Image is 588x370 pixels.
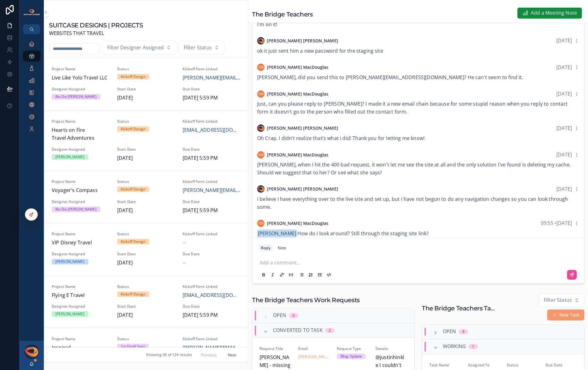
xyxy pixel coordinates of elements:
[278,246,286,250] div: Note
[52,344,110,359] span: Inspired Itineraries Travel
[117,154,175,162] span: [DATE]
[252,10,313,19] h1: The Bridge Teachers
[183,344,241,352] a: [PERSON_NAME][EMAIL_ADDRESS][DOMAIN_NAME]
[183,187,241,194] a: [PERSON_NAME][EMAIL_ADDRESS][DOMAIN_NAME]
[52,74,110,82] span: Live Like Yolo Travel LLC
[376,346,407,351] span: Details
[52,239,110,247] span: VIP Disney Travel
[183,126,241,134] a: [EMAIL_ADDRESS][DOMAIN_NAME]
[183,239,186,247] span: --
[257,100,568,115] span: Just, can you please reply to [PERSON_NAME]? I made it a new email chain because for some stupid ...
[183,311,241,319] span: [DATE] 5:59 PM
[539,294,584,307] button: Select Button
[267,186,338,192] span: [PERSON_NAME] [PERSON_NAME]
[443,343,466,351] span: Working
[556,151,572,158] span: [DATE]
[183,252,241,257] span: Due Date
[517,8,582,19] button: Add a Meeting Note
[52,291,110,299] span: Flying E Travel
[443,328,456,336] span: Open
[298,346,330,351] span: Email
[545,363,577,368] span: Due Date
[117,207,175,215] span: [DATE]
[556,37,572,44] span: [DATE]
[121,291,145,297] div: Kickoff Design
[556,186,572,192] span: [DATE]
[298,354,330,360] a: [PERSON_NAME][EMAIL_ADDRESS][DOMAIN_NAME]
[52,337,110,341] span: Project Name
[52,179,110,184] span: Project Name
[52,187,110,194] span: Voyager's Compass
[429,363,461,368] span: Task Name
[183,232,241,236] span: Kickoff Form Linked
[472,344,474,349] div: 1
[52,87,110,92] span: Designer Assigned
[252,296,360,304] h1: The Bridge Teachers Work Requests
[183,179,241,184] span: Kickoff Form Linked
[52,284,110,289] span: Project Name
[44,170,248,223] a: Project NameVoyager's CompassStatusKickoff DesignKickoff Form Linked[PERSON_NAME][EMAIL_ADDRESS][...
[267,64,328,70] span: [PERSON_NAME] MacDouglas
[183,94,241,102] span: [DATE] 5:59 PM
[257,47,383,54] span: ok it just sent him a new password for the staging site
[273,312,286,319] span: Open
[52,67,110,72] span: Project Name
[531,9,577,17] span: Add a Meeting Note
[52,147,110,152] span: Designer Assigned
[49,21,143,30] h1: SUITCASE DESIGNS | PROJECTS
[257,135,425,141] span: Oh Crap. I didn’t realize that’s what i did! Thank you for letting me know!
[52,232,110,236] span: Project Name
[49,30,143,37] span: WEBSITES THAT TRAVEL
[102,41,176,54] button: Select Button
[44,58,248,110] a: Project NameLive Like Yolo Travel LLCStatusKickoff DesignKickoff Form Linked[PERSON_NAME][EMAIL_A...
[117,304,175,309] span: Start Date
[462,329,464,334] div: 9
[55,94,96,99] div: Rio De [PERSON_NAME]
[329,328,331,333] div: 2
[44,275,248,328] a: Project NameFlying E TravelStatusKickoff DesignKickoff Form Linked[EMAIL_ADDRESS][DOMAIN_NAME]Des...
[121,344,145,349] div: 1st Draft Sent
[547,309,584,320] button: New Task
[121,239,145,244] div: Kickoff Design
[183,207,241,215] span: [DATE] 5:59 PM
[121,74,145,79] div: Kickoff Design
[44,110,248,170] a: Project NameHearts on Fire Travel AdventuresStatusKickoff DesignKickoff Form Linked[EMAIL_ADDRESS...
[55,207,96,212] div: Rio De [PERSON_NAME]
[183,291,241,299] a: [EMAIL_ADDRESS][DOMAIN_NAME]
[258,65,264,70] span: SM
[183,67,241,72] span: Kickoff Form Linked
[183,199,241,204] span: Due Date
[258,92,264,96] span: SM
[117,284,175,289] span: Status
[257,74,523,81] span: [PERSON_NAME], did you send this to [PERSON_NAME][EMAIL_ADDRESS][DOMAIN_NAME]? He can't seem to f...
[184,44,212,52] span: Filter Status
[224,350,241,360] button: Next
[292,313,295,318] div: 0
[422,304,497,312] h1: The Bridge Teachers Tasks
[121,126,145,132] div: Kickoff Design
[556,90,572,97] span: [DATE]
[556,64,572,71] span: [DATE]
[117,94,175,102] span: [DATE]
[267,220,328,226] span: [PERSON_NAME] MacDouglas
[183,304,241,309] span: Due Date
[55,154,85,160] div: [PERSON_NAME]
[183,259,186,267] span: --
[183,284,241,289] span: Kickoff Form Linked
[273,326,323,334] span: Converted to Task
[468,363,499,368] span: Assigned To
[183,119,241,124] span: Kickoff Form Linked
[257,229,297,237] span: [PERSON_NAME]
[19,34,44,142] div: scrollable content
[52,304,110,309] span: Designer Assigned
[556,125,572,131] span: [DATE]
[337,346,368,351] span: Request Type
[146,353,192,358] span: Showing 30 of 124 results
[257,161,571,176] span: [PERSON_NAME], when I hit the 400 bad request, it won't let me see the site at all and the only s...
[117,252,175,257] span: Start Date
[507,363,538,368] span: Status
[183,74,241,82] a: [PERSON_NAME][EMAIL_ADDRESS][DOMAIN_NAME]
